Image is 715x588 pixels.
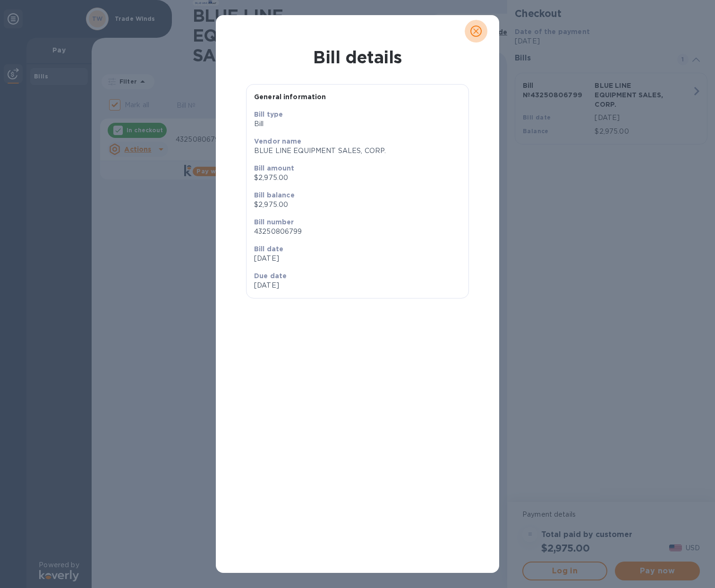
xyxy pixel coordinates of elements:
[465,20,487,43] button: close
[254,281,354,290] p: [DATE]
[254,245,283,253] b: Bill date
[254,227,461,237] p: 43250806799
[254,164,295,172] b: Bill amount
[254,272,287,280] b: Due date
[223,47,492,67] h1: Bill details
[254,200,461,210] p: $2,975.00
[254,119,461,129] p: Bill
[254,173,461,183] p: $2,975.00
[254,218,294,226] b: Bill number
[254,111,283,118] b: Bill type
[254,254,461,264] p: [DATE]
[254,137,302,145] b: Vendor name
[254,191,295,199] b: Bill balance
[254,146,461,156] p: BLUE LINE EQUIPMENT SALES, CORP.
[254,93,326,101] b: General information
